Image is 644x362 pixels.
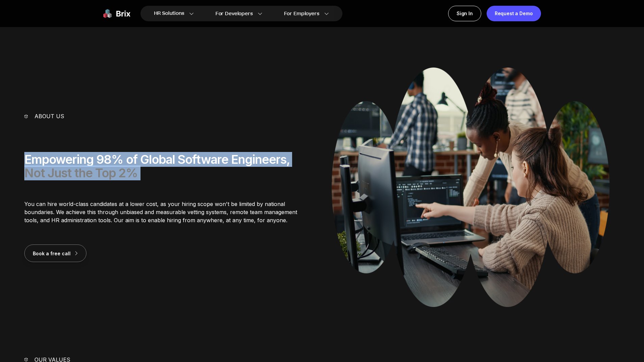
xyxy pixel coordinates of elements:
[24,165,138,180] span: Not Just the Top 2%
[154,8,184,19] span: HR Solutions
[215,10,253,17] span: For Developers
[487,6,541,21] a: Request a Demo
[24,200,312,224] p: You can hire world-class candidates at a lower cost, as your hiring scope won't be limited by nat...
[284,10,319,17] span: For Employers
[332,68,610,307] img: About Us
[24,114,28,118] img: vector
[448,6,481,21] a: Sign In
[34,112,64,120] p: About us
[24,358,28,361] img: vector
[24,250,86,257] a: Book a free call
[24,153,312,180] div: Empowering 98% of Global Software Engineers,
[24,244,86,262] button: Book a free call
